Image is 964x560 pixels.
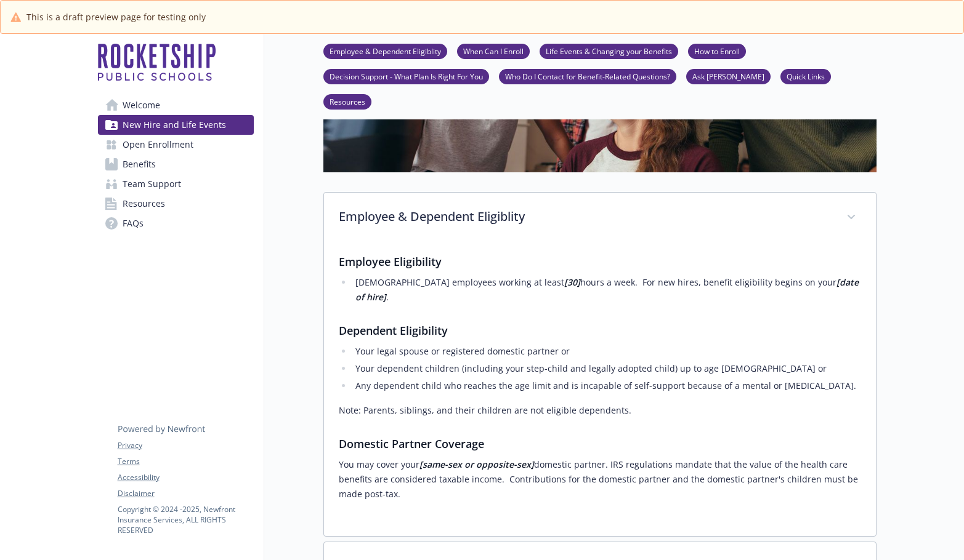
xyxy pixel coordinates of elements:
[419,458,534,470] strong: [same-sex or opposite-sex]
[688,45,746,57] a: How to Enroll
[352,344,861,359] li: Your legal spouse or registered domestic partner or
[118,504,253,535] p: Copyright © 2024 - 2025 , Newfront Insurance Services, ALL RIGHTS RESERVED
[123,154,156,174] span: Benefits
[123,194,165,214] span: Resources
[323,95,371,107] a: Resources
[339,457,861,502] p: You may cover your domestic partner. IRS regulations mandate that the value of the health care be...
[98,115,254,135] a: New Hire and Life Events
[352,275,861,305] li: [DEMOGRAPHIC_DATA] employees working at least hours a week. For new hires, benefit eligibility be...
[339,322,861,339] h3: Dependent Eligibility
[324,243,876,536] div: Employee & Dependent Eligiblity
[123,214,144,233] span: FAQs
[98,214,254,233] a: FAQs
[324,193,876,243] div: Employee & Dependent Eligiblity
[98,174,254,194] a: Team Support
[26,10,206,23] span: This is a draft preview page for testing only
[98,95,254,115] a: Welcome
[339,253,861,270] h3: Employee Eligibility
[98,194,254,214] a: Resources
[323,45,447,57] a: Employee & Dependent Eligiblity
[118,456,253,467] a: Terms
[499,70,676,82] a: Who Do I Contact for Benefit-Related Questions?
[352,361,861,376] li: Your dependent children (including your step-child and legally adopted child) up to age [DEMOGRAP...
[123,135,193,154] span: Open Enrollment
[323,70,489,82] a: Decision Support - What Plan Is Right For You
[98,135,254,154] a: Open Enrollment
[457,45,530,57] a: When Can I Enroll
[123,95,160,115] span: Welcome
[339,403,861,418] p: Note: Parents, siblings, and their children are not eligible dependents.
[118,440,253,451] a: Privacy
[686,70,771,82] a: Ask [PERSON_NAME]
[540,45,678,57] a: Life Events & Changing your Benefits
[123,115,226,135] span: New Hire and Life Events
[564,276,580,288] strong: [30]
[339,435,861,452] h3: Domestic Partner Coverage
[339,207,832,226] p: Employee & Dependent Eligiblity
[123,174,181,194] span: Team Support
[98,154,254,174] a: Benefits
[118,488,253,499] a: Disclaimer
[352,378,861,393] li: Any dependent child who reaches the age limit and is incapable of self-support because of a menta...
[118,472,253,483] a: Accessibility
[780,70,831,82] a: Quick Links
